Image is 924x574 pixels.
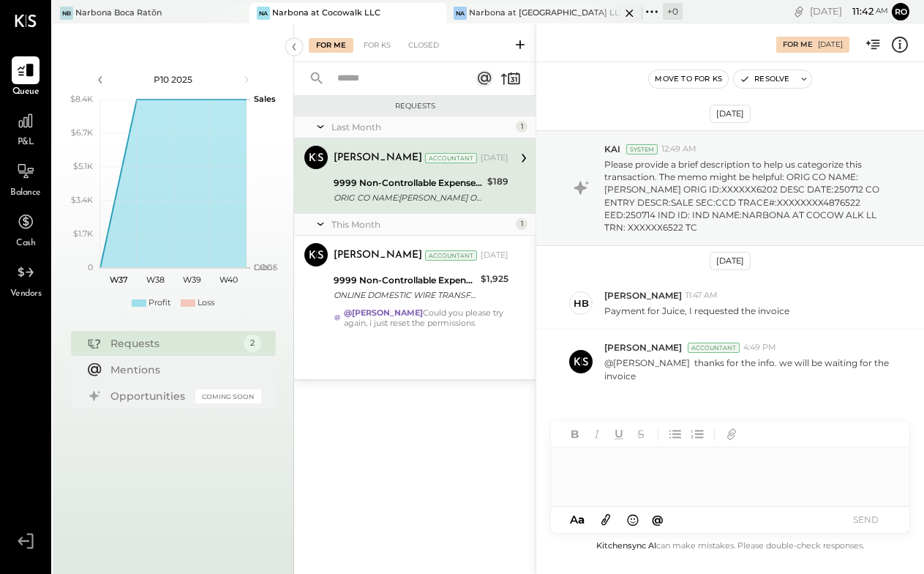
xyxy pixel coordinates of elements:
text: $3.4K [71,195,93,205]
div: [DATE] [810,4,888,18]
span: 12:49 AM [661,143,696,155]
div: Last Month [331,121,512,133]
span: am [876,6,888,16]
div: 1 [516,218,527,230]
div: Coming Soon [195,389,261,403]
button: Move to for ks [649,70,728,88]
button: Italic [587,425,606,444]
div: + 0 [663,3,683,20]
div: For Me [309,38,353,53]
div: Accountant [425,250,477,261]
div: Na [454,7,467,20]
div: $1,925 [481,272,508,286]
button: Add URL [722,425,741,444]
span: Queue [12,86,40,99]
text: $6.7K [71,127,93,138]
text: Sales [254,94,276,104]
p: Payment for Juice, I requested the invoice [604,305,789,317]
div: copy link [792,4,806,19]
button: @ [647,510,668,529]
div: Na [257,7,270,20]
span: KAI [604,143,620,155]
a: Cash [1,208,50,250]
div: 2 [244,335,261,352]
button: Resolve [734,70,795,88]
div: 9999 Non-Controllable Expenses:Other Income and Expenses:To Be Classified P&L [334,273,476,288]
a: Queue [1,56,50,99]
div: [DATE] [710,105,751,123]
div: [DATE] [818,40,843,50]
a: P&L [1,107,50,149]
span: a [578,512,585,526]
div: Requests [301,101,528,111]
div: 1 [516,121,527,133]
button: Underline [609,425,628,444]
span: Balance [10,187,41,200]
button: Ordered List [688,425,707,444]
span: 11:47 AM [686,290,718,302]
div: Narbona at Cocowalk LLC [272,7,380,19]
text: 0 [88,262,93,272]
span: P&L [18,136,34,149]
text: $1.7K [73,228,93,239]
div: Accountant [425,153,477,163]
span: @ [652,512,664,526]
div: Loss [198,297,214,309]
div: [DATE] [481,250,508,261]
div: HB [574,297,589,310]
div: Requests [110,336,236,351]
div: Accountant [688,343,740,353]
button: ro [892,3,909,20]
text: W38 [146,275,164,285]
strong: @[PERSON_NAME] [344,307,423,318]
text: $8.4K [70,94,93,104]
text: W40 [219,275,237,285]
a: Vendors [1,258,50,301]
div: Narbona Boca Ratōn [75,7,162,19]
div: $189 [487,174,508,189]
p: Please provide a brief description to help us categorize this transaction. The memo might be help... [604,158,897,234]
div: Narbona at [GEOGRAPHIC_DATA] LLC [469,7,621,19]
div: System [626,144,658,154]
span: [PERSON_NAME] [604,341,682,354]
button: SEND [836,510,895,529]
div: This Month [331,218,512,231]
text: $5.1K [73,161,93,171]
div: ONLINE DOMESTIC WIRE TRANSFER VIA: CITY NB OF FLA/XXXXX4367 A/C: LAS INTERNATIONAL CORP [GEOGRAPH... [334,288,476,302]
button: Unordered List [666,425,685,444]
text: Labor [254,262,276,272]
div: Opportunities [110,389,188,403]
div: For KS [356,38,398,53]
div: 9999 Non-Controllable Expenses:Other Income and Expenses:To Be Classified P&L [334,176,483,190]
div: P10 2025 [111,73,236,86]
button: Bold [566,425,585,444]
div: [PERSON_NAME] [334,151,422,165]
div: Could you please try again, i just reset the permissions [344,307,508,328]
div: Closed [401,38,446,53]
span: 4:49 PM [743,342,776,354]
text: W39 [182,275,200,285]
span: [PERSON_NAME] [604,289,682,302]
div: NB [60,7,73,20]
button: Aa [566,512,589,528]
text: W37 [109,275,127,285]
span: 11 : 42 [844,4,874,18]
div: [PERSON_NAME] [334,248,422,263]
div: Mentions [110,362,254,377]
div: ORIG CO NAME:[PERSON_NAME] ORIG ID:XXXXXX6202 DESC DATE:250712 CO ENTRY DESCR:SALE SEC:CCD TRACE#... [334,190,483,205]
div: Profit [149,297,170,309]
span: Cash [16,237,35,250]
div: [DATE] [710,252,751,270]
a: Balance [1,157,50,200]
p: @[PERSON_NAME] thanks for the info. we will be waiting for the invoice [604,357,897,381]
button: Strikethrough [631,425,650,444]
div: [DATE] [481,152,508,164]
div: For Me [783,40,813,50]
span: Vendors [10,288,42,301]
